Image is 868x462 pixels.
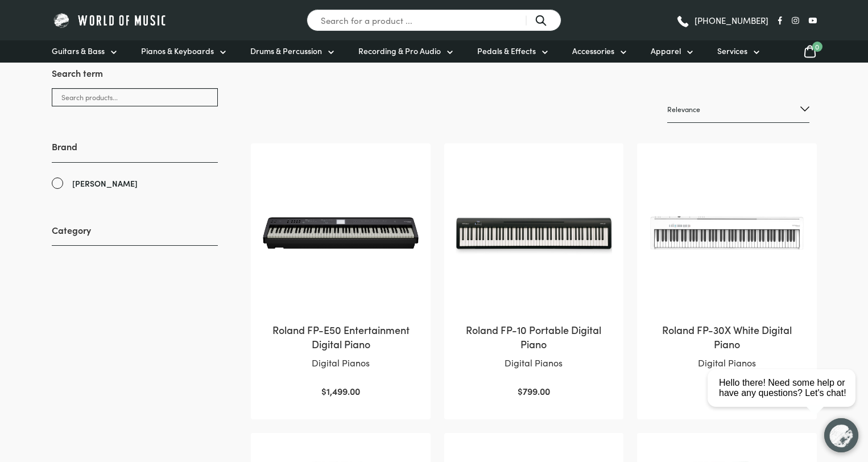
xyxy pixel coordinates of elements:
[518,385,523,397] span: $
[703,337,868,462] iframe: Chat with our support team
[321,385,360,397] bdi: 1,499.00
[52,224,218,246] h3: Category
[52,45,105,57] span: Guitars & Bass
[250,45,322,57] span: Drums & Percussion
[812,42,822,52] span: 0
[358,45,441,57] span: Recording & Pro Audio
[648,155,805,399] a: Roland FP-30X White Digital PianoDigital Pianos $890.00
[307,9,561,31] input: Search for a product ...
[648,155,805,311] img: Roland FP-30X White Digital Piano
[695,16,768,24] span: [PHONE_NUMBER]
[321,385,326,397] span: $
[456,323,612,351] h2: Roland FP-10 Portable Digital Piano
[262,323,419,351] h2: Roland FP-E50 Entertainment Digital Piano
[52,177,218,190] a: [PERSON_NAME]
[456,155,612,311] img: Roland FP-10
[72,177,138,190] span: [PERSON_NAME]
[262,155,419,311] img: Roland FP-E50 Entertainment Digital Piano Front
[52,67,218,88] h3: Search term
[518,385,550,397] bdi: 799.00
[262,155,419,399] a: Roland FP-E50 Entertainment Digital PianoDigital Pianos $1,499.00
[52,88,218,106] input: Search products...
[456,356,612,370] p: Digital Pianos
[676,12,768,29] a: [PHONE_NUMBER]
[648,356,805,370] p: Digital Pianos
[648,323,805,351] h2: Roland FP-30X White Digital Piano
[52,11,168,29] img: World of Music
[477,45,536,57] span: Pedals & Effects
[651,45,681,57] span: Apparel
[52,140,218,189] div: Brand
[141,45,214,57] span: Pianos & Keyboards
[667,96,809,123] select: Shop order
[717,45,747,57] span: Services
[52,140,218,162] h3: Brand
[572,45,614,57] span: Accessories
[456,155,612,399] a: Roland FP-10 Portable Digital PianoDigital Pianos $799.00
[262,356,419,370] p: Digital Pianos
